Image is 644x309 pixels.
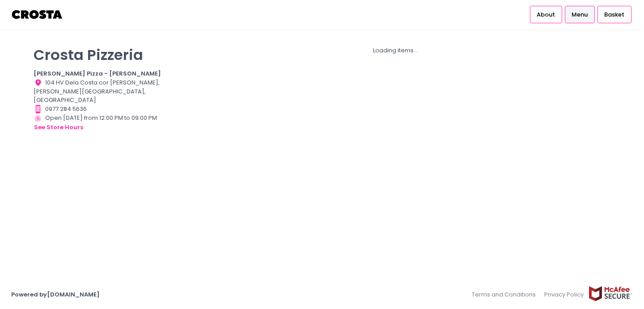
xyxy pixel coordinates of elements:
div: 0977 284 5636 [34,105,169,114]
img: logo [11,7,64,22]
img: mcafee-secure [588,286,633,301]
span: About [537,10,555,19]
span: Menu [572,10,588,19]
a: Privacy Policy [540,286,589,303]
a: Menu [565,6,595,23]
p: Crosta Pizzeria [34,46,169,63]
div: 104 HV Dela Costa cor [PERSON_NAME], [PERSON_NAME][GEOGRAPHIC_DATA], [GEOGRAPHIC_DATA] [34,78,169,105]
div: Loading items... [181,46,610,55]
span: Basket [604,10,624,19]
a: Terms and Conditions [472,286,540,303]
b: [PERSON_NAME] Pizza - [PERSON_NAME] [34,69,161,78]
a: Powered by[DOMAIN_NAME] [11,290,100,299]
a: About [530,6,562,23]
div: Open [DATE] from 12:00 PM to 09:00 PM [34,114,169,132]
button: see store hours [34,123,84,132]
